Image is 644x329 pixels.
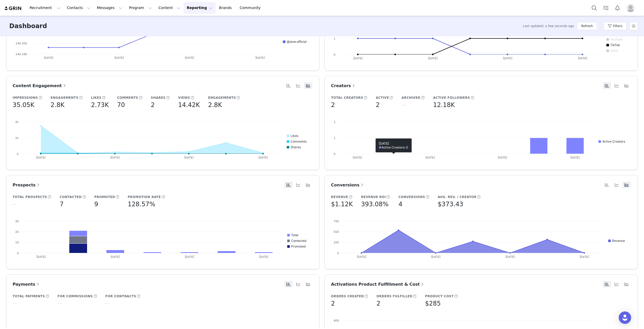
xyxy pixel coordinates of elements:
[105,299,110,308] h5: --
[610,49,618,53] text: Other
[57,299,62,308] h5: --
[13,83,67,88] span: Content Engagement
[577,22,597,30] button: Refresh
[110,156,120,159] text: [DATE]
[610,37,623,41] text: YouTube
[331,183,365,187] span: Conversions
[438,195,477,199] h5: Avg. Rev. / Creator
[331,195,348,199] h5: Revenue
[602,139,625,143] text: Active Creators
[13,294,45,299] h5: Total Payments
[15,241,19,244] text: 10
[331,83,356,89] a: Creators
[178,95,190,100] h5: Views
[402,100,406,110] h5: --
[425,299,441,308] h5: $285
[155,2,183,14] button: Content
[287,40,307,44] text: @lane.official
[334,230,339,234] text: 500
[185,56,194,60] text: [DATE]
[13,299,17,308] h5: --
[331,200,353,209] h5: $1.12K
[13,95,38,100] h5: Impressions
[255,56,265,60] text: [DATE]
[216,2,236,14] a: Brands
[604,22,626,30] button: Filters
[94,200,98,209] h5: 9
[4,6,22,11] a: grin logo
[361,195,386,199] h5: Revenue ROI
[291,134,298,138] text: Likes
[612,2,623,14] button: Notifications
[13,281,40,287] a: Payments
[331,294,364,299] h5: Orders Created
[259,255,268,259] text: [DATE]
[612,239,625,243] text: Revenue
[600,2,612,14] a: Tasks
[9,21,47,31] h3: Dashboard
[402,95,420,100] h5: Archived
[377,299,380,308] h5: 2
[570,156,580,159] text: [DATE]
[17,251,19,255] text: 0
[60,195,82,199] h5: Contacted
[184,156,194,159] text: [DATE]
[128,200,155,209] h5: 128.57%
[399,195,425,199] h5: Conversions
[331,83,356,88] span: Creators
[15,219,19,223] text: 30
[357,255,366,259] text: [DATE]
[503,56,512,60] text: [DATE]
[331,282,425,287] span: Activations Product Fulfillment & Cost
[36,156,46,159] text: [DATE]
[337,251,339,255] text: 0
[13,282,40,287] span: Payments
[578,56,587,60] text: [DATE]
[291,139,307,143] text: Comments
[13,182,41,188] a: Prospects
[291,244,306,248] text: Promoted
[331,100,335,110] h5: 2
[128,195,161,199] h5: Promotion Rate
[498,156,507,159] text: [DATE]
[94,2,125,14] button: Messages
[433,100,455,110] h5: 12.18K
[50,95,78,100] h5: Engagements
[117,95,138,100] h5: Comments
[13,195,47,199] h5: Total Prospects
[428,56,438,60] text: [DATE]
[334,136,335,140] text: 1
[91,100,109,110] h5: 2.73K
[619,311,631,324] div: Open Intercom Messenger
[151,95,165,100] h5: Shares
[331,281,425,287] a: Activations Product Fulfillment & Cost
[361,200,388,209] h5: 393.08%
[399,200,402,209] h5: 4
[44,56,53,60] text: [DATE]
[184,2,216,14] button: Reporting
[237,2,266,14] a: Community
[15,136,19,140] text: 1k
[15,230,19,234] text: 20
[580,255,589,259] text: [DATE]
[15,52,27,56] text: 144 180
[208,100,222,110] h5: 2.8K
[425,294,454,299] h5: Product Cost
[334,37,335,40] text: 1
[13,100,34,110] h5: 35.05K
[433,95,470,100] h5: Active Followers
[376,100,380,110] h5: 2
[91,95,101,100] h5: Likes
[334,319,339,322] text: 400
[331,182,365,188] a: Conversions
[111,255,120,259] text: [DATE]
[438,200,463,209] h5: $373.43
[117,100,125,110] h5: 70
[13,200,17,209] h5: --
[626,4,635,12] img: placeholder-profile.jpg
[291,233,298,237] text: Total
[331,299,335,308] h5: 2
[523,24,574,28] span: Last updated: a few seconds ago
[258,156,268,159] text: [DATE]
[50,100,64,110] h5: 2.8K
